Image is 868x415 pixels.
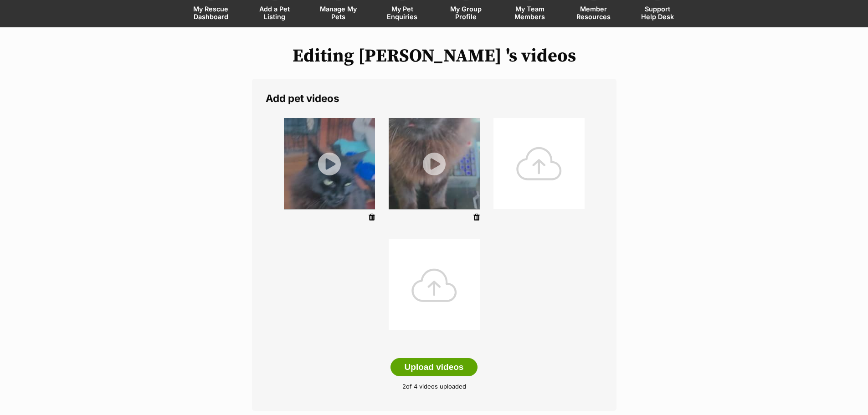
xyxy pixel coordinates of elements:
[382,5,423,20] span: My Pet Enquiries
[113,46,755,67] h1: Editing [PERSON_NAME] 's videos
[266,382,603,391] p: of 4 videos uploaded
[266,92,603,104] legend: Add pet videos
[318,5,359,20] span: Manage My Pets
[389,118,480,209] img: kgh3zn5fdhomnn9muwpo.jpg
[254,5,295,20] span: Add a Pet Listing
[573,5,614,20] span: Member Resources
[284,118,375,209] img: qg8q4nbctxh9kuoaxh8v.jpg
[390,358,478,376] button: Upload videos
[402,383,406,390] span: 2
[446,5,487,20] span: My Group Profile
[509,5,550,20] span: My Team Members
[190,5,231,20] span: My Rescue Dashboard
[637,5,678,20] span: Support Help Desk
